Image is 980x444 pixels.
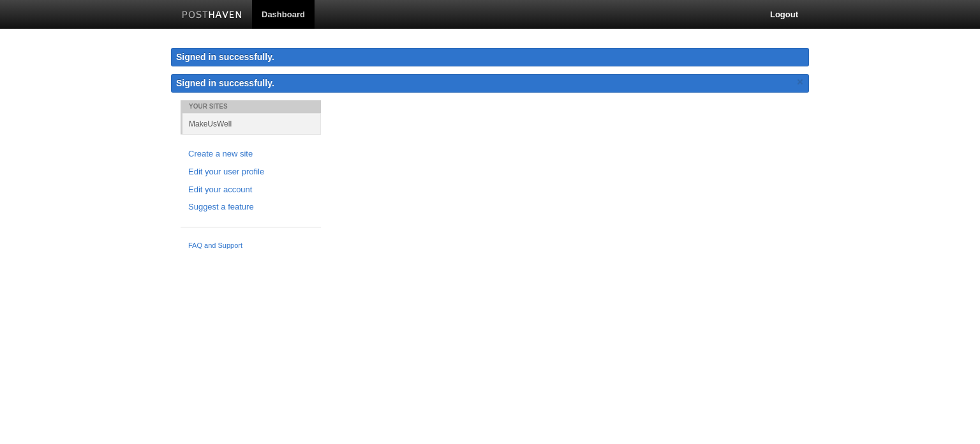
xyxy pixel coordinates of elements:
a: Create a new site [188,148,313,161]
a: Edit your user profile [188,165,313,179]
a: Suggest a feature [188,201,313,214]
span: Signed in successfully. [176,78,274,88]
div: Signed in successfully. [171,48,809,66]
a: × [794,74,806,90]
a: MakeUsWell [182,113,321,134]
a: FAQ and Support [188,240,313,252]
img: Posthaven-bar [182,11,242,20]
a: Edit your account [188,183,313,197]
li: Your Sites [181,100,321,113]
